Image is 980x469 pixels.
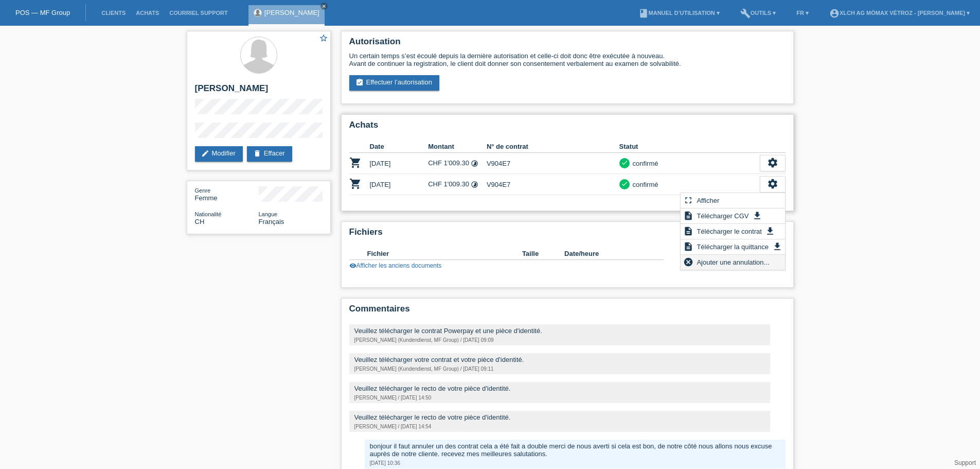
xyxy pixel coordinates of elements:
[264,9,319,16] a: [PERSON_NAME]
[683,211,693,221] i: description
[367,248,522,260] th: Fichier
[354,385,765,392] div: Veuillez télécharger le recto de votre pièce d'identité.
[320,3,328,10] a: close
[428,141,487,153] th: Montant
[195,187,211,194] span: Genre
[319,33,328,43] i: star_border
[247,146,292,162] a: deleteEffacer
[752,211,762,221] i: get_app
[767,178,778,189] i: settings
[349,262,442,269] a: visibilityAfficher les anciens documents
[428,153,487,174] td: CHF 1'009.30
[253,149,261,158] i: delete
[740,8,751,19] i: build
[619,141,760,153] th: Statut
[695,194,721,206] span: Afficher
[370,141,429,153] th: Date
[201,149,209,158] i: edit
[428,174,487,195] td: CHF 1'009.30
[683,195,693,205] i: fullscreen
[522,248,564,260] th: Taille
[695,210,750,222] span: Télécharger CGV
[349,120,786,135] h2: Achats
[487,174,619,195] td: V904E7
[349,37,786,52] h2: Autorisation
[621,159,628,166] i: check
[164,10,233,16] a: Courriel Support
[354,337,765,343] div: [PERSON_NAME] (Kundendienst, MF Group) / [DATE] 09:09
[354,413,765,421] div: Veuillez télécharger le recto de votre pièce d'identité.
[370,442,780,458] div: bonjour il faut annuler un des contrat cela a été fait a double merci de nous averti si cela est ...
[829,8,840,19] i: account_circle
[354,327,765,335] div: Veuillez télécharger le contrat Powerpay et une pièce d'identité.
[354,424,765,429] div: [PERSON_NAME] / [DATE] 14:54
[195,146,243,162] a: editModifier
[349,157,362,169] i: POSP00025436
[15,9,70,16] a: POS — MF Group
[349,262,357,269] i: visibility
[370,153,429,174] td: [DATE]
[487,141,619,153] th: N° de contrat
[370,174,429,195] td: [DATE]
[195,186,259,202] div: Femme
[322,4,327,9] i: close
[487,153,619,174] td: V904E7
[630,179,658,190] div: confirmé
[564,248,649,260] th: Date/heure
[630,158,658,169] div: confirmé
[349,227,786,242] h2: Fichiers
[824,10,975,16] a: account_circleXLCH AG Mömax Vétroz - [PERSON_NAME] ▾
[735,10,781,16] a: buildOutils ▾
[354,366,765,372] div: [PERSON_NAME] (Kundendienst, MF Group) / [DATE] 09:11
[471,160,478,167] i: Taux fixes - Paiement d’intérêts par le client (24 versements)
[259,218,284,225] span: Français
[96,10,131,16] a: Clients
[354,395,765,401] div: [PERSON_NAME] / [DATE] 14:50
[349,304,786,319] h2: Commentaires
[638,8,649,19] i: book
[767,157,778,168] i: settings
[195,218,205,225] span: Suisse
[791,10,814,16] a: FR ▾
[633,10,725,16] a: bookManuel d’utilisation ▾
[354,356,765,363] div: Veuillez télécharger votre contrat et votre pièce d'identité.
[195,83,323,99] h2: [PERSON_NAME]
[319,33,328,44] a: star_border
[131,10,164,16] a: Achats
[355,78,364,86] i: assignment_turned_in
[370,460,780,466] div: [DATE] 10:36
[349,178,362,190] i: POSP00025438
[349,75,439,91] a: assignment_turned_inEffectuer l’autorisation
[349,52,786,67] div: Un certain temps s’est écoulé depuis la dernière autorisation et celle-ci doit donc être exécutée...
[954,459,976,466] a: Support
[195,211,222,217] span: Nationalité
[471,181,478,188] i: Taux fixes - Paiement d’intérêts par le client (24 versements)
[621,180,628,187] i: check
[259,211,278,217] span: Langue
